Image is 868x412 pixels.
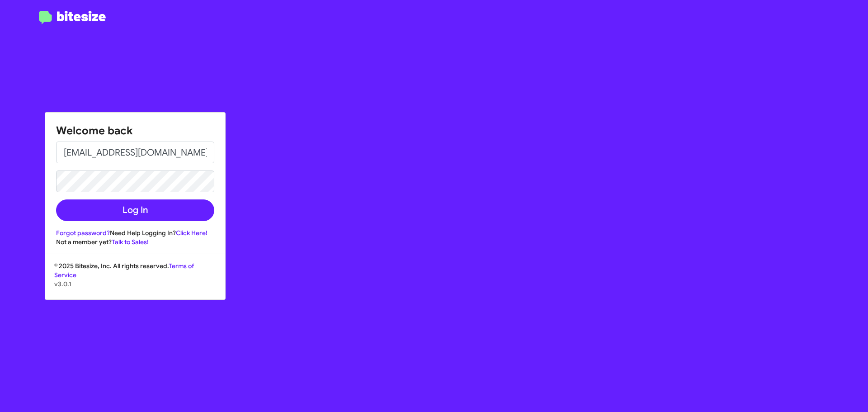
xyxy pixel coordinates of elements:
[45,261,225,299] div: © 2025 Bitesize, Inc. All rights reserved.
[176,229,208,237] a: Click Here!
[56,199,214,221] button: Log In
[56,142,214,163] input: Email address
[112,238,149,246] a: Talk to Sales!
[54,279,216,289] p: v3.0.1
[56,229,110,237] a: Forgot password?
[56,228,214,237] div: Need Help Logging In?
[56,123,214,138] h1: Welcome back
[56,237,214,246] div: Not a member yet?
